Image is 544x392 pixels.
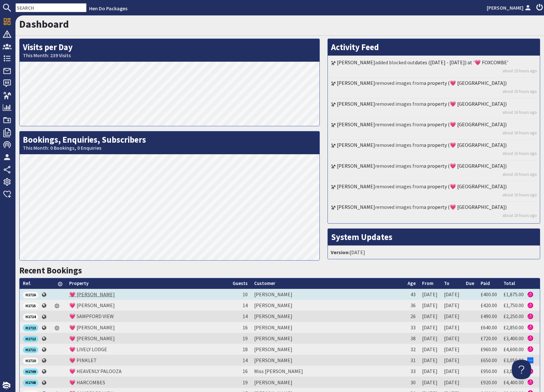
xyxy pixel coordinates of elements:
[329,119,538,140] li: removed images from
[243,379,248,386] span: 19
[329,78,538,98] li: removed images from
[19,18,69,31] a: Dashboard
[243,346,248,352] span: 18
[23,379,38,386] div: H1708
[503,313,524,319] a: £2,250.00
[404,355,419,366] td: 31
[243,324,248,331] span: 16
[69,302,115,308] a: 💗 [PERSON_NAME]
[23,358,38,364] span: H1710
[251,300,404,311] td: [PERSON_NAME]
[481,324,497,331] a: £640.00
[69,379,105,386] a: 💗 HARCOMBES
[503,379,524,386] a: £4,400.00
[337,204,375,210] a: [PERSON_NAME]
[422,280,433,286] a: From
[424,121,507,128] a: a property (💗 [GEOGRAPHIC_DATA])
[503,302,524,308] a: £1,750.00
[415,59,508,66] a: dates ([DATE] - [DATE]) at '💗 FOXCOMBE'
[503,68,537,74] a: about 15 hours ago
[254,280,275,286] a: Customer
[251,366,404,377] td: Miss [PERSON_NAME]
[481,291,497,298] a: £400.00
[441,311,463,322] td: [DATE]
[20,131,319,154] h2: Bookings, Enquiries, Subscribers
[331,232,392,242] a: System Updates
[424,80,507,86] a: a property (💗 [GEOGRAPHIC_DATA])
[503,109,537,115] a: about 16 hours ago
[487,4,532,12] a: [PERSON_NAME]
[419,377,441,388] td: [DATE]
[527,346,533,352] img: Referer: Hen Do Packages
[424,204,507,210] a: a property (💗 [GEOGRAPHIC_DATA])
[89,5,127,12] a: Hen Do Packages
[23,291,38,298] a: H1716
[337,163,375,169] a: [PERSON_NAME]
[527,379,533,385] img: Referer: Hen Do Packages
[23,324,38,331] a: H1713
[233,280,248,286] a: Guests
[419,322,441,333] td: [DATE]
[503,357,524,363] a: £3,050.00
[251,289,404,300] td: [PERSON_NAME]
[23,303,38,309] span: H1715
[251,333,404,344] td: [PERSON_NAME]
[337,101,375,107] a: [PERSON_NAME]
[251,311,404,322] td: [PERSON_NAME]
[251,377,404,388] td: [PERSON_NAME]
[527,302,533,308] img: Referer: Hen Do Packages
[23,325,38,331] div: H1713
[329,247,538,257] li: [DATE]
[503,150,537,156] a: about 16 hours ago
[404,377,419,388] td: 30
[23,335,38,342] a: H1712
[503,368,524,374] a: £3,050.00
[243,291,248,298] span: 10
[337,59,375,66] a: [PERSON_NAME]
[243,335,248,342] span: 19
[404,344,419,355] td: 32
[441,322,463,333] td: [DATE]
[331,249,350,255] strong: Version:
[408,280,416,286] a: Age
[251,344,404,355] td: [PERSON_NAME]
[69,335,115,342] a: 💗 [PERSON_NAME]
[481,346,497,352] a: £960.00
[441,355,463,366] td: [DATE]
[329,140,538,160] li: removed images from
[337,80,375,86] a: [PERSON_NAME]
[404,366,419,377] td: 33
[503,346,524,352] a: £4,600.00
[404,300,419,311] td: 36
[444,280,449,286] a: To
[419,344,441,355] td: [DATE]
[527,313,533,319] img: Referer: Hen Do Packages
[243,313,248,319] span: 14
[503,192,537,198] a: about 16 hours ago
[404,322,419,333] td: 33
[23,368,38,374] a: H1709
[424,101,507,107] a: a property (💗 [GEOGRAPHIC_DATA])
[527,291,533,298] img: Referer: Hen Do Packages
[503,280,515,286] a: Total
[23,313,38,319] a: H1714
[441,377,463,388] td: [DATE]
[441,344,463,355] td: [DATE]
[503,212,537,218] a: about 16 hours ago
[481,313,497,319] a: £490.00
[503,291,524,298] a: £1,875.00
[419,289,441,300] td: [DATE]
[419,300,441,311] td: [DATE]
[481,335,497,342] a: £720.00
[243,368,248,374] span: 16
[481,357,497,363] a: £650.00
[527,324,533,330] img: Referer: Hen Do Packages
[424,142,507,148] a: a property (💗 [GEOGRAPHIC_DATA])
[243,302,248,308] span: 14
[69,368,122,374] a: 💗 HEAVENLY PALOOZA
[329,57,538,78] li: added blocked out
[503,335,524,342] a: £3,400.00
[23,379,38,385] a: H1708
[512,360,531,379] iframe: Toggle Customer Support
[329,202,538,222] li: removed images from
